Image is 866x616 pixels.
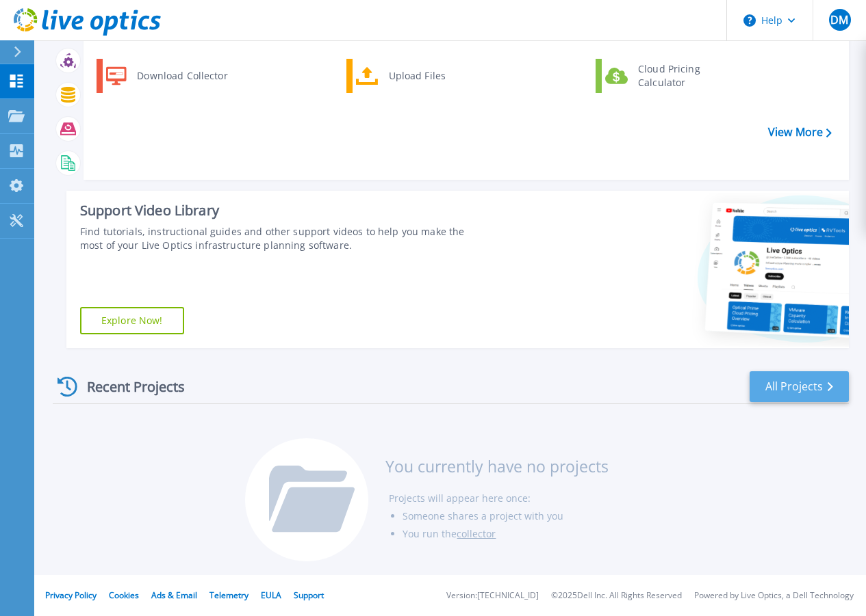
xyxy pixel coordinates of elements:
li: Someone shares a project with you [403,507,609,525]
li: © 2025 Dell Inc. All Rights Reserved [551,591,682,600]
span: DM [830,14,848,25]
div: Upload Files [382,62,483,90]
li: Powered by Live Optics, a Dell Technology [694,591,854,600]
a: collector [457,527,496,540]
div: Recent Projects [53,370,203,403]
li: You run the [403,525,609,543]
a: View More [768,126,832,139]
div: Download Collector [130,62,233,90]
div: Find tutorials, instructional guides and other support videos to help you make the most of your L... [80,225,487,252]
a: Cookies [109,589,139,601]
div: Cloud Pricing Calculator [631,62,733,90]
a: Support [294,589,324,601]
a: Explore Now! [80,307,184,334]
li: Version: [TECHNICAL_ID] [446,591,539,600]
a: Cloud Pricing Calculator [596,59,736,93]
a: Download Collector [97,59,237,93]
a: Telemetry [209,589,249,601]
a: EULA [261,589,281,601]
a: Upload Files [346,59,487,93]
div: Support Video Library [80,202,487,219]
li: Projects will appear here once: [389,490,609,507]
a: Privacy Policy [45,589,97,601]
h3: You currently have no projects [385,459,609,474]
a: All Projects [750,371,849,402]
a: Ads & Email [151,589,197,601]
